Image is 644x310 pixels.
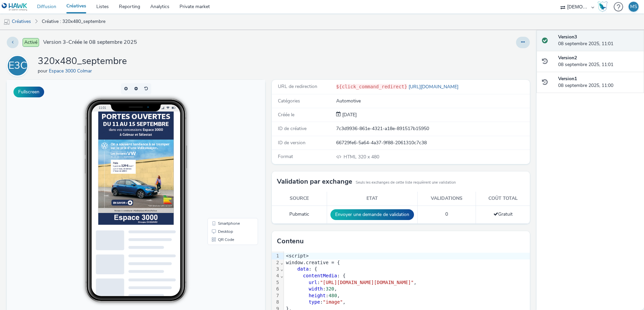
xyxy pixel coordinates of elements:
th: Coût total [476,192,530,206]
th: Source [272,192,327,206]
div: Création 08 septembre 2025, 11:00 [341,112,357,118]
span: Version 3 - Créée le 08 septembre 2025 [43,38,137,46]
td: Pubmatic [272,206,327,223]
div: : { [284,266,530,273]
span: Smartphone [211,142,233,146]
div: <script> [284,253,530,259]
h1: 320x480_septembre [38,55,127,68]
li: QR Code [202,156,250,164]
span: pour [38,68,49,74]
span: HTML [344,154,358,160]
span: "image" [323,299,343,305]
a: Hawk Academy [598,1,610,12]
span: QR Code [211,158,227,162]
button: Fullscreen [13,87,44,97]
code: ${click_command_redirect} [336,84,407,89]
div: 08 septembre 2025, 11:01 [558,55,639,68]
span: Fold line [280,260,284,265]
span: Desktop [211,150,226,154]
span: Activé [23,38,39,47]
a: Créative : 320x480_septembre [38,13,109,30]
span: Gratuit [493,211,513,217]
span: 11:01 [92,26,99,30]
th: Etat [327,192,418,206]
strong: Version 1 [558,75,577,82]
span: 320 [326,286,334,291]
div: 7 [272,292,280,299]
span: Format [278,153,293,160]
span: 480 [328,293,337,298]
a: [URL][DOMAIN_NAME] [407,84,461,90]
small: Seuls les exchanges de cette liste requièrent une validation [356,180,456,185]
span: height [309,293,326,298]
span: 0 [445,211,448,217]
div: 4 [272,273,280,279]
h3: Validation par exchange [277,177,352,187]
div: E3C [8,56,27,75]
div: 7c3d9936-861e-4321-a18e-891517b15950 [336,125,529,132]
strong: Version 2 [558,55,577,61]
div: 5 [272,279,280,286]
div: : { [284,273,530,279]
div: : , [284,299,530,306]
span: contentMedia [303,273,337,278]
span: width [309,286,323,291]
img: undefined Logo [2,3,28,11]
div: MS [630,2,637,12]
span: Créée le [278,112,294,118]
span: data [297,266,309,272]
span: URL de redirection [278,83,317,90]
span: url [309,280,317,285]
div: Automotive [336,98,529,104]
div: 2 [272,259,280,266]
div: 66729fe6-5a64-4a37-9f88-2061310c7c38 [336,139,529,146]
div: 08 septembre 2025, 11:01 [558,34,639,48]
span: ID de version [278,139,305,146]
a: Espace 3000 Colmar [49,68,95,74]
div: 08 septembre 2025, 11:00 [558,75,639,89]
span: type [309,299,320,305]
span: Fold line [280,273,284,278]
div: : , [284,279,530,286]
button: Envoyer une demande de validation [330,209,414,220]
span: "[URL][DOMAIN_NAME][DOMAIN_NAME]" [320,280,414,285]
span: ID de créative [278,125,307,132]
th: Validations [418,192,476,206]
div: window.creative = { [284,259,530,266]
span: Fold line [280,266,284,272]
li: Desktop [202,148,250,156]
span: 320 x 480 [343,154,379,160]
span: [DATE] [341,112,357,118]
div: 8 [272,299,280,306]
h3: Contenu [277,236,304,246]
div: 6 [272,286,280,292]
div: 1 [272,253,280,259]
span: Catégories [278,98,300,104]
a: E3C [7,62,31,69]
strong: Version 3 [558,34,577,40]
img: mobile [3,19,10,25]
div: : , [284,292,530,299]
div: : , [284,286,530,292]
img: Hawk Academy [598,1,608,12]
li: Smartphone [202,139,250,148]
div: 3 [272,266,280,273]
